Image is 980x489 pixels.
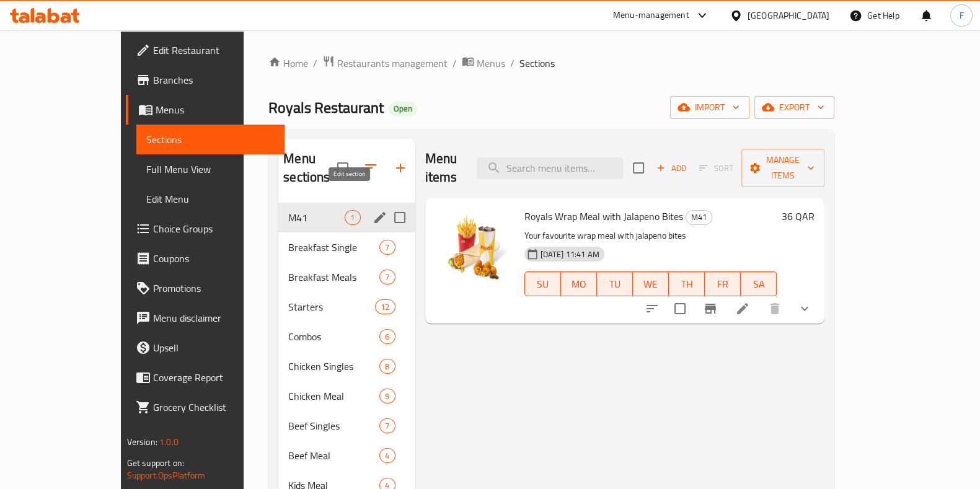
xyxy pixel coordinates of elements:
[345,210,360,225] div: items
[153,340,275,355] span: Upsell
[153,221,275,236] span: Choice Groups
[380,271,394,283] span: 7
[530,275,556,293] span: SU
[146,192,275,206] span: Edit Menu
[741,149,824,187] button: Manage items
[127,455,184,471] span: Get support on:
[153,370,275,385] span: Coverage Report
[566,275,592,293] span: MO
[674,275,700,293] span: TH
[379,448,395,463] div: items
[153,43,275,58] span: Edit Restaurant
[127,434,157,450] span: Version:
[477,157,623,179] input: search
[425,149,462,187] h2: Menu items
[746,275,772,293] span: SA
[288,359,379,374] div: Chicken Singles
[288,389,379,403] span: Chicken Meal
[153,73,275,87] span: Branches
[278,441,415,470] div: Beef Meal4
[136,154,285,184] a: Full Menu View
[126,95,285,125] a: Menus
[146,162,275,177] span: Full Menu View
[375,299,395,314] div: items
[278,203,415,232] div: M411edit
[686,210,712,224] span: M41
[477,56,505,71] span: Menus
[153,251,275,266] span: Coupons
[695,294,725,324] button: Branch-specific-item
[278,292,415,322] div: Starters12
[735,301,750,316] a: Edit menu item
[379,418,395,433] div: items
[156,102,275,117] span: Menus
[126,244,285,273] a: Coupons
[389,102,417,117] div: Open
[330,155,356,181] span: Select all sections
[337,56,448,71] span: Restaurants management
[379,329,395,344] div: items
[268,56,308,71] a: Home
[667,296,693,322] span: Select to update
[126,214,285,244] a: Choice Groups
[435,208,514,287] img: Royals Wrap Meal with Jalapeno Bites
[288,240,379,255] div: Breakfast Single
[655,161,688,175] span: Add
[126,333,285,363] a: Upsell
[380,390,394,402] span: 9
[159,434,179,450] span: 1.0.0
[288,299,375,314] div: Starters
[288,210,345,225] span: M41
[380,361,394,372] span: 8
[278,381,415,411] div: Chicken Meal9
[638,275,664,293] span: WE
[278,411,415,441] div: Beef Singles7
[380,420,394,432] span: 7
[670,96,749,119] button: import
[322,55,448,71] a: Restaurants management
[602,275,628,293] span: TU
[288,270,379,284] div: Breakfast Meals
[345,212,360,224] span: 1
[153,400,275,415] span: Grocery Checklist
[710,275,736,293] span: FR
[452,56,457,71] li: /
[126,392,285,422] a: Grocery Checklist
[313,56,317,71] li: /
[146,132,275,147] span: Sections
[510,56,514,71] li: /
[782,208,814,225] h6: 36 QAR
[741,271,777,296] button: SA
[613,8,689,23] div: Menu-management
[268,94,384,121] span: Royals Restaurant
[751,152,814,183] span: Manage items
[283,149,337,187] h2: Menu sections
[379,270,395,284] div: items
[705,271,741,296] button: FR
[633,271,669,296] button: WE
[126,273,285,303] a: Promotions
[288,418,379,433] span: Beef Singles
[380,242,394,253] span: 7
[597,271,633,296] button: TU
[637,294,667,324] button: sort-choices
[288,448,379,463] span: Beef Meal
[288,329,379,344] span: Combos
[126,65,285,95] a: Branches
[764,100,824,115] span: export
[760,294,790,324] button: delete
[625,155,651,181] span: Select section
[278,262,415,292] div: Breakfast Meals7
[651,159,691,178] button: Add
[462,55,505,71] a: Menus
[797,301,812,316] svg: Show Choices
[127,467,206,483] a: Support.OpsPlatform
[524,271,561,296] button: SU
[561,271,597,296] button: MO
[153,281,275,296] span: Promotions
[126,363,285,392] a: Coverage Report
[651,159,691,178] span: Add item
